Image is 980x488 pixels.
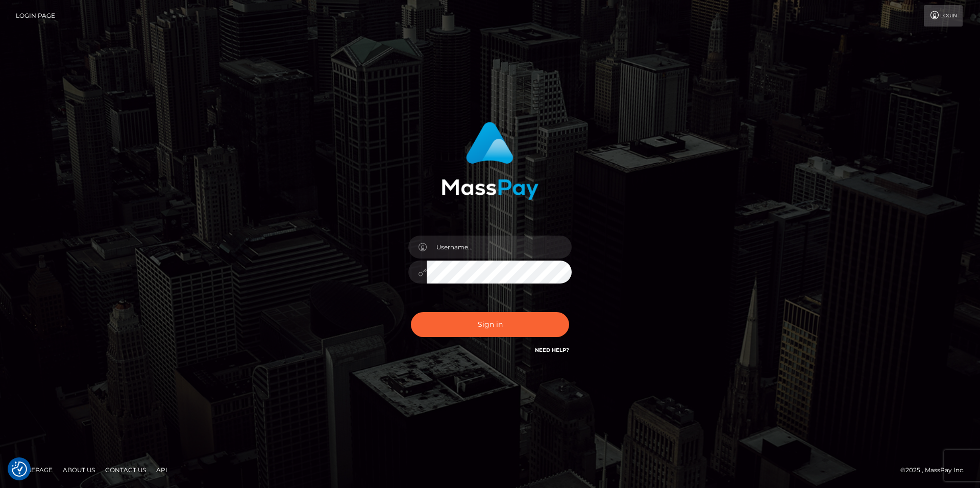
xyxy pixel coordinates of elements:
[59,462,99,478] a: About Us
[16,5,55,27] a: Login Page
[12,461,27,477] button: Consent Preferences
[924,5,963,27] a: Login
[535,347,569,353] a: Need Help?
[11,462,57,478] a: Homepage
[427,236,572,259] input: Username...
[101,462,150,478] a: Contact Us
[411,312,569,337] button: Sign in
[442,122,538,200] img: MassPay Login
[12,461,27,477] img: Revisit consent button
[900,465,972,476] div: © 2025 , MassPay Inc.
[152,462,171,478] a: API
